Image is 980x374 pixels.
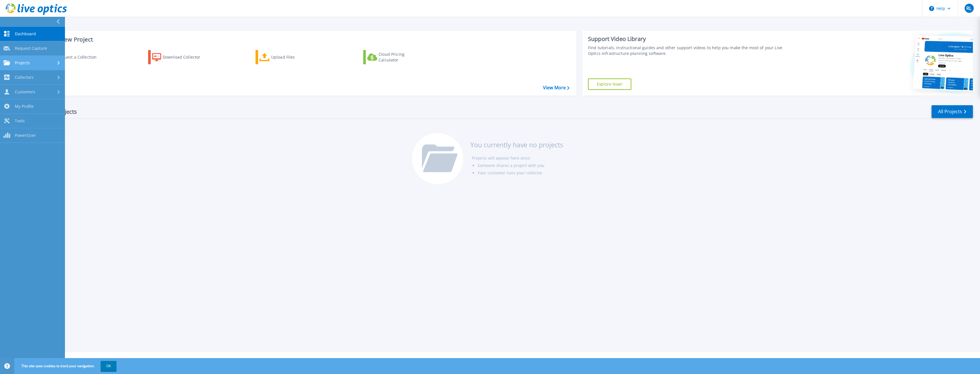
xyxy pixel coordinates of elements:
[148,50,212,64] a: Download Collector
[15,60,30,65] span: Projects
[379,51,424,63] div: Cloud Pricing Calculator
[477,162,563,169] li: Someone shares a project with you
[256,50,319,64] a: Upload Files
[57,51,102,63] div: Request a Collection
[472,154,563,162] li: Projects will appear here once:
[588,35,792,43] div: Support Video Library
[15,31,36,36] span: Dashboard
[15,75,34,80] span: Collectors
[163,51,208,63] div: Download Collector
[477,169,563,177] li: Your customer runs your collector
[588,45,792,56] div: Find tutorials, instructional guides and other support videos to help you make the most of your L...
[543,85,569,90] a: View More
[470,142,563,148] h3: You currently have no projects
[40,50,104,64] a: Request a Collection
[932,105,973,118] a: All Projects
[15,133,36,138] span: PowerSizer
[15,118,25,123] span: Tools
[16,361,117,371] span: This site uses cookies to track your navigation.
[15,89,35,94] span: Customers
[588,78,631,90] a: Explore Now!
[966,6,971,11] span: RL
[15,46,47,51] span: Request Capture
[15,104,34,109] span: My Profile
[363,50,427,64] a: Cloud Pricing Calculator
[40,36,569,43] h3: Start a New Project
[271,51,317,63] div: Upload Files
[101,361,117,371] button: OK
